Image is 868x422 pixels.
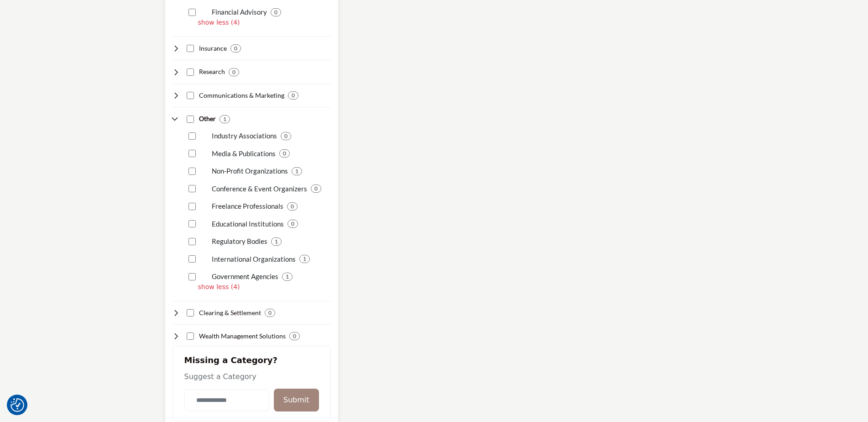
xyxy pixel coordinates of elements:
[268,310,272,316] b: 0
[303,256,306,262] b: 1
[314,185,318,192] b: 0
[212,236,267,247] p: Regulatory Bodies: Overseeing and regulating the securities industry to ensure fair and efficient...
[199,114,216,123] h4: Other: Encompassing various other services and organizations supporting the securities industry e...
[282,273,293,281] div: 1 Results For Government Agencies
[283,150,286,157] b: 0
[311,185,321,193] div: 0 Results For Conference & Event Organizers
[198,18,331,27] p: show less (4)
[212,184,307,194] p: Conference & Event Organizers: Organizing conferences, seminars, and events for the securities in...
[292,92,295,99] b: 0
[229,68,239,76] div: 0 Results For Research
[199,308,261,317] h4: Clearing & Settlement: Facilitating the efficient processing, clearing, and settlement of securit...
[212,201,283,211] p: Freelance Professionals: Offering independent consulting and support services to securities indus...
[187,92,194,99] input: Select Communications & Marketing checkbox
[295,168,298,174] b: 1
[184,372,256,381] span: Suggest a Category
[199,91,284,100] h4: Communications & Marketing: Delivering marketing, public relations, and investor relations servic...
[184,390,269,411] input: Category Name
[292,167,302,175] div: 1 Results For Non-Profit Organizations
[188,255,196,263] input: Select International Organizations checkbox
[271,237,282,246] div: 1 Results For Regulatory Bodies
[199,332,286,341] h4: Wealth Management Solutions: Providing comprehensive wealth management services to high-net-worth...
[188,150,196,157] input: Select Media & Publications checkbox
[188,238,196,245] input: Select Regulatory Bodies checkbox
[230,44,241,53] div: 0 Results For Insurance
[287,202,298,211] div: 0 Results For Freelance Professionals
[212,271,278,282] p: Government Agencies: Regulating and overseeing the securities industry at the government level.
[187,332,194,340] input: Select Wealth Management Solutions checkbox
[187,69,194,76] input: Select Research checkbox
[187,309,194,316] input: Select Clearing & Settlement checkbox
[299,255,310,263] div: 1 Results For International Organizations
[10,398,24,412] img: Revisit consent button
[291,221,294,227] b: 0
[275,238,278,245] b: 1
[188,9,196,16] input: Select Financial Advisory checkbox
[187,116,194,123] input: Select Other checkbox
[212,166,288,176] p: Non-Profit Organizations: Providing support and advocacy for various causes related to the securi...
[289,332,300,340] div: 0 Results For Wealth Management Solutions
[188,273,196,280] input: Select Government Agencies checkbox
[284,133,288,139] b: 0
[212,219,284,229] p: Educational Institutions: Providing education and training programs for securities industry profe...
[288,220,298,228] div: 0 Results For Educational Institutions
[279,149,290,158] div: 0 Results For Media & Publications
[265,309,275,317] div: 0 Results For Clearing & Settlement
[212,7,267,17] p: Financial Advisory: Providing financial advisory services, such as M&A and capital raising.
[234,45,237,52] b: 0
[198,282,331,292] p: show less (4)
[232,69,235,75] b: 0
[288,91,298,100] div: 0 Results For Communications & Marketing
[188,168,196,175] input: Select Non-Profit Organizations checkbox
[188,203,196,210] input: Select Freelance Professionals checkbox
[188,185,196,192] input: Select Conference & Event Organizers checkbox
[212,131,277,141] p: Industry Associations: Representing and promoting the interests of securities industry participants.
[274,389,319,411] button: Submit
[293,333,296,339] b: 0
[187,45,194,52] input: Select Insurance checkbox
[220,115,230,123] div: 1 Results For Other
[188,132,196,140] input: Select Industry Associations checkbox
[274,9,277,16] b: 0
[271,8,281,16] div: 0 Results For Financial Advisory
[184,355,319,372] h2: Missing a Category?
[286,274,289,280] b: 1
[281,132,291,140] div: 0 Results For Industry Associations
[291,203,294,210] b: 0
[10,398,24,412] button: Consent Preferences
[223,116,226,122] b: 1
[188,220,196,227] input: Select Educational Institutions checkbox
[212,254,296,264] p: International Organizations: Promoting international cooperation and standards in the securities ...
[199,67,225,76] h4: Research: Conducting market, financial, economic, and industry research for securities industry p...
[212,148,276,159] p: Media & Publications: Covering news, trends, and insights related to the securities industry.
[199,44,227,53] h4: Insurance: Offering insurance solutions to protect securities industry firms from various risks.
